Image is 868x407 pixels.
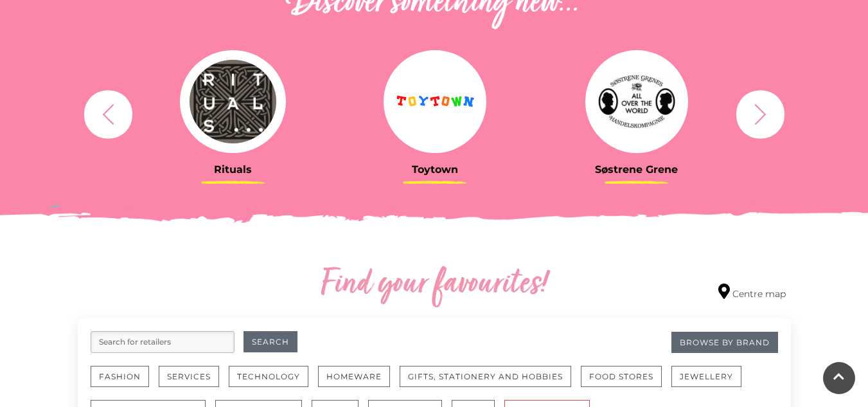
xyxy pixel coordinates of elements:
h3: Toytown [344,163,526,176]
a: Jewellery [671,366,751,400]
a: Søstrene Grene [545,50,728,176]
a: Browse By Brand [671,332,778,353]
button: Technology [229,366,308,387]
h3: Søstrene Grene [545,163,728,176]
h3: Rituals [142,163,324,176]
a: Centre map [718,284,786,301]
a: Homeware [318,366,400,400]
button: Search [244,331,297,352]
a: Toytown [344,50,526,176]
button: Gifts, Stationery and Hobbies [400,366,571,387]
a: Food Stores [581,366,671,400]
button: Services [159,366,219,387]
a: Services [159,366,229,400]
button: Fashion [91,366,149,387]
h2: Find your favourites! [200,264,669,305]
a: Rituals [142,50,324,176]
input: Search for retailers [91,331,235,353]
button: Jewellery [671,366,741,387]
button: Homeware [318,366,390,387]
a: Fashion [91,366,159,400]
a: Gifts, Stationery and Hobbies [400,366,581,400]
button: Food Stores [581,366,662,387]
a: Technology [229,366,318,400]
